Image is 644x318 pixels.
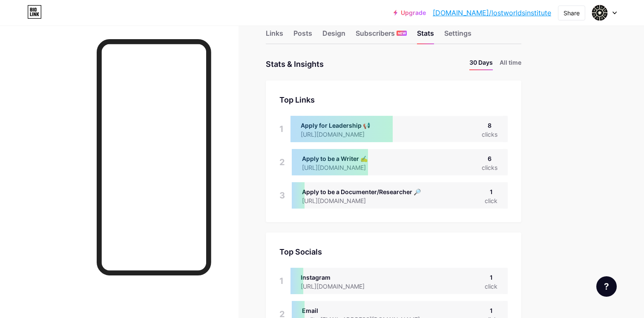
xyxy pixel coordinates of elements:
img: lostworldsinstitute [592,5,608,21]
div: Instagram [301,273,378,282]
div: click [485,282,497,291]
div: Stats & Insights [266,58,324,70]
div: click [485,196,497,205]
a: Upgrade [394,9,426,16]
div: [URL][DOMAIN_NAME] [302,196,421,205]
li: 30 Days [469,58,493,70]
div: 8 [482,121,497,130]
div: Top Socials [279,246,508,258]
div: 2 [279,149,285,175]
div: [URL][DOMAIN_NAME] [301,282,378,291]
div: 1 [279,116,284,142]
div: 1 [485,273,497,282]
a: [DOMAIN_NAME]/lostworldsinstitute [433,8,551,18]
div: Share [563,9,580,17]
div: Design [322,28,345,43]
div: 1 [279,268,284,294]
li: All time [500,58,521,70]
div: Posts [293,28,312,43]
div: Apply to be a Documenter/Researcher 🔎 [302,187,421,196]
div: Subscribers [356,28,407,43]
span: NEW [398,31,406,36]
div: 1 [485,306,497,315]
div: clicks [482,163,497,172]
div: 3 [279,182,285,209]
div: Email [302,306,434,315]
div: Links [266,28,283,43]
div: clicks [482,130,497,139]
div: Stats [417,28,434,43]
div: 1 [485,187,497,196]
div: 6 [482,154,497,163]
div: Settings [444,28,471,43]
div: Top Links [279,94,508,106]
